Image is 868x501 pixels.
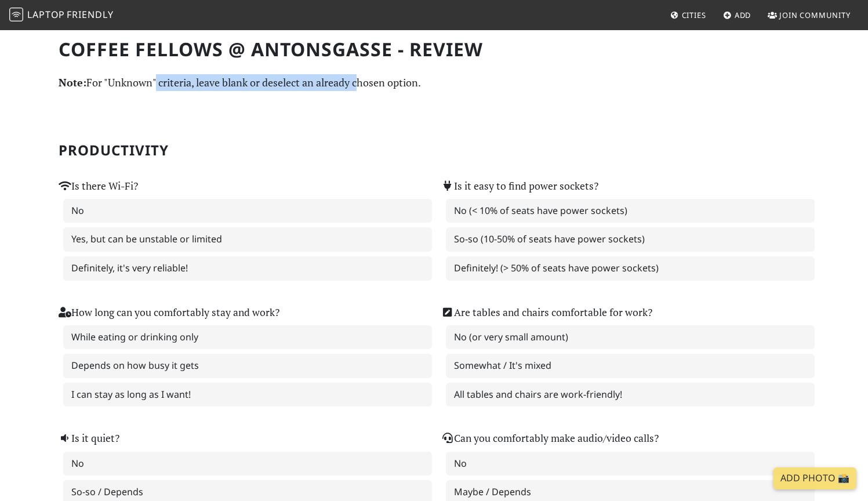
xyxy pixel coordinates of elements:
label: So-so (10-50% of seats have power sockets) [446,227,815,252]
a: Add [718,5,756,26]
span: Add [735,10,751,20]
p: For "Unknown" criteria, leave blank or deselect an already chosen option. [59,74,810,91]
label: Are tables and chairs comfortable for work? [441,304,652,321]
label: No [63,199,432,223]
label: Definitely! (> 50% of seats have power sockets) [446,256,815,281]
strong: Note: [59,75,86,89]
label: Is it easy to find power sockets? [441,178,598,194]
label: Can you comfortably make audio/video calls? [441,430,659,446]
span: Cities [682,10,706,20]
label: No [446,452,815,476]
label: No [63,452,432,476]
label: Is there Wi-Fi? [59,178,138,194]
a: LaptopFriendly LaptopFriendly [9,5,114,26]
img: LaptopFriendly [9,8,23,21]
label: Depends on how busy it gets [63,354,432,378]
label: How long can you comfortably stay and work? [59,304,279,321]
h2: Productivity [59,142,810,159]
label: I can stay as long as I want! [63,383,432,407]
label: Somewhat / It's mixed [446,354,815,378]
label: Yes, but can be unstable or limited [63,227,432,252]
span: Join Community [779,10,851,20]
a: Cities [666,5,711,26]
label: Definitely, it's very reliable! [63,256,432,281]
label: No (< 10% of seats have power sockets) [446,199,815,223]
a: Add Photo 📸 [773,467,856,489]
span: Friendly [67,8,113,21]
label: No (or very small amount) [446,325,815,350]
a: Join Community [763,5,855,26]
label: All tables and chairs are work-friendly! [446,383,815,407]
h1: Coffee Fellows @ Antonsgasse - Review [59,38,810,60]
label: Is it quiet? [59,430,119,446]
label: While eating or drinking only [63,325,432,350]
span: Laptop [27,8,65,21]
